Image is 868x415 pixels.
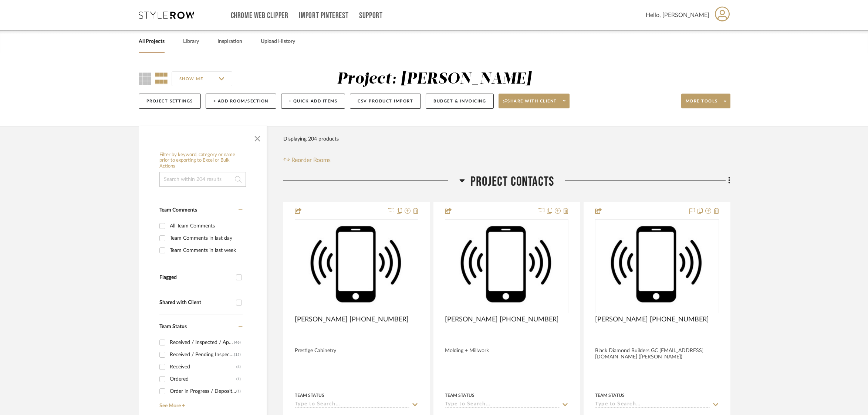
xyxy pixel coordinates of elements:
[250,130,265,145] button: Close
[234,349,241,361] div: (15)
[499,94,570,108] button: Share with client
[159,300,232,306] div: Shared with Client
[170,349,234,361] div: Received / Pending Inspection
[139,94,201,109] button: Project Settings
[350,94,421,109] button: CSV Product Import
[291,156,331,165] span: Reorder Rooms
[595,316,709,324] span: [PERSON_NAME] [PHONE_NUMBER]
[236,373,241,385] div: (1)
[470,174,554,190] span: Project Contacts
[337,71,531,87] div: Project: [PERSON_NAME]
[159,324,187,329] span: Team Status
[183,37,199,47] a: Library
[159,274,232,281] div: Flagged
[170,361,236,373] div: Received
[236,385,241,397] div: (1)
[236,361,241,373] div: (4)
[595,401,710,408] input: Type to Search…
[139,37,165,47] a: All Projects
[231,13,288,19] a: Chrome Web Clipper
[170,373,236,385] div: Ordered
[283,156,331,165] button: Reorder Rooms
[426,94,494,109] button: Budget & Invoicing
[158,397,243,409] a: See More +
[295,401,409,408] input: Type to Search…
[170,337,234,348] div: Received / Inspected / Approved
[295,220,418,313] div: 0
[170,220,241,232] div: All Team Comments
[596,221,718,311] img: Kevin VerHagen 920-562-4442
[295,316,409,324] span: [PERSON_NAME] [PHONE_NUMBER]
[445,401,560,408] input: Type to Search…
[295,221,418,311] img: Trista (920) 965-1919
[446,221,568,311] img: Dave (920) 983-5400
[159,152,246,169] h6: Filter by keyword, category or name prior to exporting to Excel or Bulk Actions
[206,94,276,109] button: + Add Room/Section
[686,98,718,109] span: More tools
[281,94,345,109] button: + Quick Add Items
[159,172,246,187] input: Search within 204 results
[170,244,241,256] div: Team Comments in last week
[595,392,625,399] div: Team Status
[445,392,474,399] div: Team Status
[646,11,709,20] span: Hello, [PERSON_NAME]
[170,385,236,397] div: Order in Progress / Deposit Paid / Balance due
[503,98,557,109] span: Share with client
[295,392,324,399] div: Team Status
[445,316,559,324] span: [PERSON_NAME] [PHONE_NUMBER]
[170,232,241,244] div: Team Comments in last day
[283,132,339,146] div: Displaying 204 products
[261,37,295,47] a: Upload History
[299,13,348,19] a: Import Pinterest
[234,337,241,348] div: (46)
[159,207,197,213] span: Team Comments
[217,37,242,47] a: Inspiration
[681,94,730,108] button: More tools
[359,13,382,19] a: Support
